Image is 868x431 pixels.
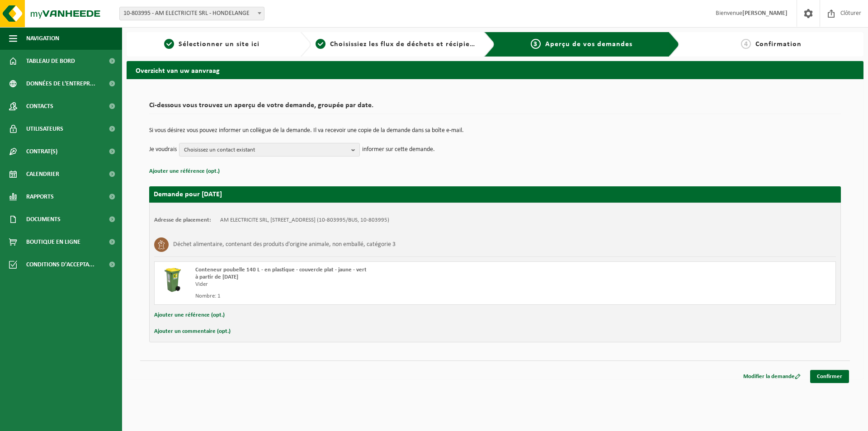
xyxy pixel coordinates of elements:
[26,95,53,118] span: Contacts
[154,309,225,321] button: Ajouter une référence (opt.)
[362,143,435,156] p: informer sur cette demande.
[330,41,481,48] span: Choisissiez les flux de déchets et récipients
[179,143,360,156] button: Choisissez un contact existant
[184,143,348,157] span: Choisissez un contact existant
[149,128,841,134] p: Si vous désirez vous pouvez informer un collègue de la demande. Il va recevoir une copie de la de...
[131,39,293,50] a: 1Sélectionner un site ici
[810,370,849,383] a: Confirmer
[531,39,541,49] span: 3
[195,267,367,273] span: Conteneur poubelle 140 L - en plastique - couvercle plat - jaune - vert
[26,208,61,231] span: Documents
[26,27,59,50] span: Navigation
[26,72,95,95] span: Données de l'entrepr...
[26,163,59,185] span: Calendrier
[26,140,57,163] span: Contrat(s)
[154,191,222,198] strong: Demande pour [DATE]
[149,102,841,114] h2: Ci-dessous vous trouvez un aperçu de votre demande, groupée par date.
[164,39,174,49] span: 1
[173,237,396,252] h3: Déchet alimentaire, contenant des produits d'origine animale, non emballé, catégorie 3
[316,39,477,50] a: 2Choisissiez les flux de déchets et récipients
[742,10,788,17] strong: [PERSON_NAME]
[736,370,807,383] a: Modifier la demande
[220,217,389,224] td: AM ELECTRICITE SRL, [STREET_ADDRESS] (10-803995/BUS, 10-803995)
[755,41,802,48] span: Confirmation
[154,217,211,223] strong: Adresse de placement:
[119,7,264,20] span: 10-803995 - AM ELECTRICITE SRL - HONDELANGE
[149,166,220,177] button: Ajouter une référence (opt.)
[120,7,264,20] span: 10-803995 - AM ELECTRICITE SRL - HONDELANGE
[195,293,531,300] div: Nombre: 1
[154,326,231,337] button: Ajouter un commentaire (opt.)
[5,411,151,431] iframe: chat widget
[26,50,75,72] span: Tableau de bord
[316,39,325,49] span: 2
[149,143,177,156] p: Je voudrais
[26,253,94,276] span: Conditions d'accepta...
[545,41,632,48] span: Aperçu de vos demandes
[741,39,751,49] span: 4
[26,185,54,208] span: Rapports
[159,266,186,294] img: WB-0140-HPE-GN-50.png
[179,41,259,48] span: Sélectionner un site ici
[195,281,531,288] div: Vider
[26,231,80,253] span: Boutique en ligne
[26,118,63,140] span: Utilisateurs
[195,274,238,280] strong: à partir de [DATE]
[127,61,863,79] h2: Overzicht van uw aanvraag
